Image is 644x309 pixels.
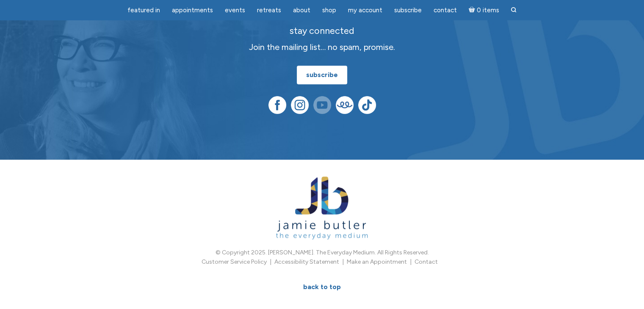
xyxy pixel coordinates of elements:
span: Appointments [172,6,213,14]
span: Subscribe [394,6,422,14]
p: Join the mailing list… no spam, promise. [172,41,473,54]
a: Contact [428,2,462,19]
img: Jamie Butler. The Everyday Medium [276,177,368,240]
h2: stay connected [172,26,473,36]
span: 0 items [476,7,499,14]
span: About [293,6,310,14]
a: Jamie Butler. The Everyday Medium [276,229,368,236]
p: © Copyright 2025. [PERSON_NAME]. The Everyday Medium. All Rights Reserved. [94,248,551,257]
img: Facebook [268,96,286,114]
a: Appointments [167,2,218,19]
span: My Account [348,6,382,14]
a: Subscribe [389,2,427,19]
a: Events [220,2,250,19]
span: Retreats [257,6,281,14]
a: My Account [343,2,387,19]
a: featured in [122,2,165,19]
a: Accessibility Statement [274,258,339,265]
a: Make an Appointment [347,258,407,265]
a: subscribe [297,66,347,84]
a: Retreats [252,2,286,19]
span: Events [225,6,245,14]
a: Cart0 items [464,1,504,19]
img: YouTube [313,96,331,114]
a: Customer Service Policy [202,258,267,265]
a: Contact [415,258,438,265]
img: Teespring [336,96,354,114]
a: Shop [317,2,341,19]
a: BACK TO TOP [294,278,350,296]
i: Cart [469,6,477,14]
img: TikTok [358,96,376,114]
span: Shop [322,6,336,14]
img: Instagram [291,96,309,114]
span: featured in [127,6,160,14]
span: Contact [434,6,457,14]
a: About [288,2,315,19]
